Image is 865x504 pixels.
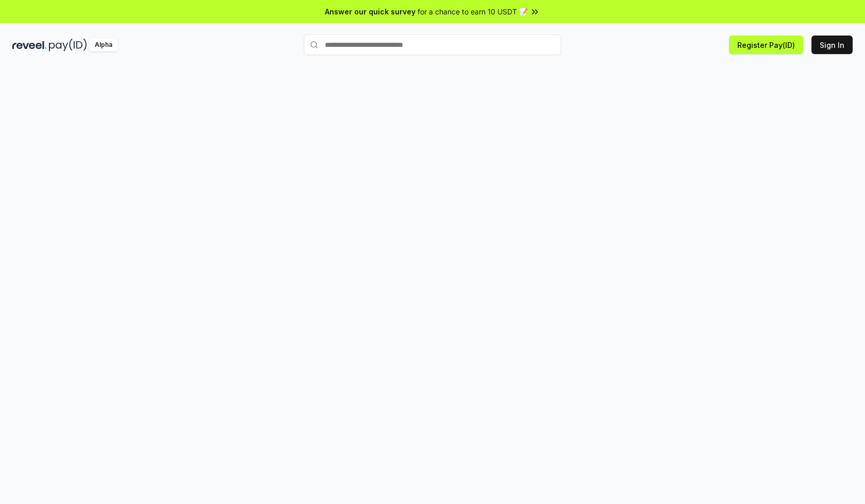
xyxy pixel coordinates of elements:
[89,39,118,51] div: Alpha
[12,39,47,51] img: reveel_dark
[325,6,416,17] span: Answer our quick survey
[418,6,528,17] span: for a chance to earn 10 USDT 📝
[49,39,87,51] img: pay_id
[811,36,853,54] button: Sign In
[729,36,803,54] button: Register Pay(ID)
